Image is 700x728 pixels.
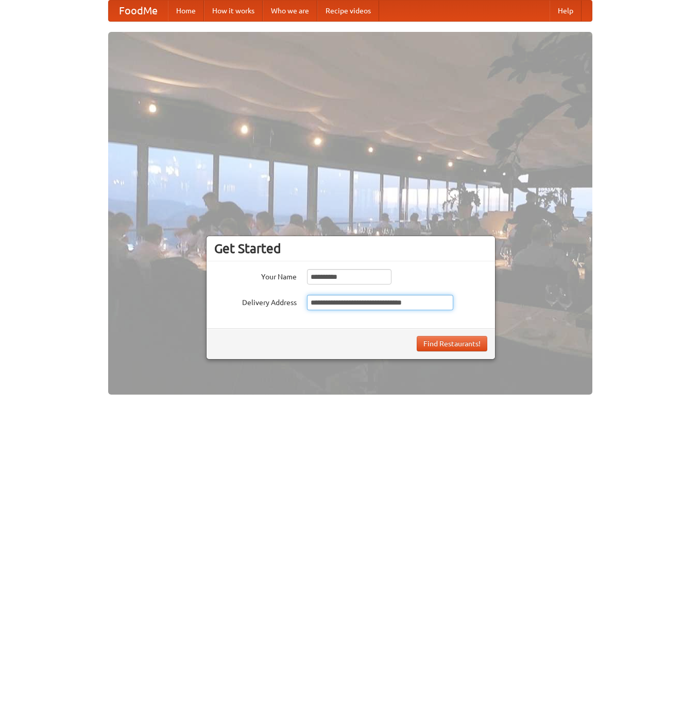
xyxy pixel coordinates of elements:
label: Your Name [214,269,297,282]
a: Help [550,1,582,21]
a: Home [168,1,204,21]
a: How it works [204,1,263,21]
a: Who we are [263,1,317,21]
label: Delivery Address [214,295,297,308]
a: Recipe videos [317,1,379,21]
h3: Get Started [214,241,487,256]
a: FoodMe [109,1,168,21]
button: Find Restaurants! [417,336,487,351]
